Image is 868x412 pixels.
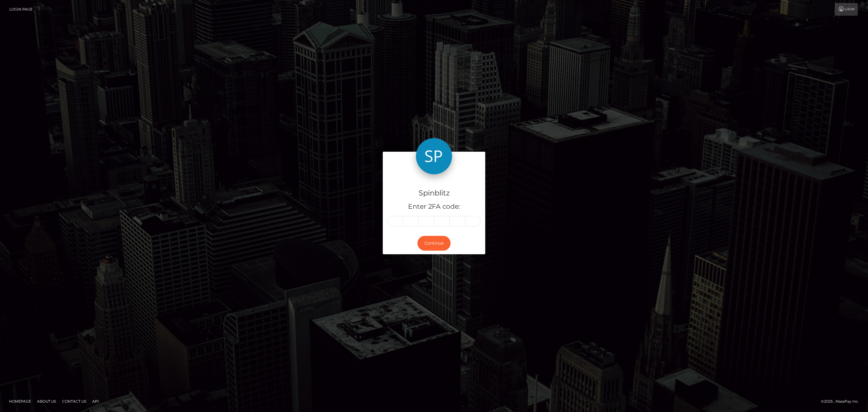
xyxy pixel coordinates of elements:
a: Homepage [7,397,33,406]
a: About Us [35,397,58,406]
h5: Enter 2FA code: [387,202,481,211]
img: Spinblitz [416,138,452,174]
a: Login [835,3,858,16]
a: Contact Us [60,397,89,406]
button: Continue [417,236,451,251]
a: Login Page [9,3,33,16]
h4: Spinblitz [387,188,481,198]
div: © 2025 , MassPay Inc. [821,398,863,405]
a: API [90,397,101,406]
